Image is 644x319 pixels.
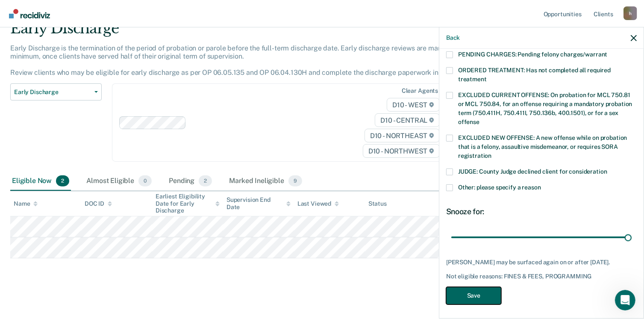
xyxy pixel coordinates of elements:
span: Early Discharge [14,89,91,96]
div: Earliest Eligibility Date for Early Discharge [156,193,220,214]
span: EXCLUDED NEW OFFENSE: A new offense while on probation that is a felony, assaultive misdemeanor, ... [458,134,627,159]
div: Pending [167,172,214,191]
span: 9 [288,175,302,186]
span: 2 [199,175,212,186]
div: Supervision End Date [226,196,291,211]
span: D10 - WEST [387,98,440,112]
button: Profile dropdown button [623,6,637,20]
div: Early Discharge [10,20,493,44]
span: D10 - NORTHWEST [363,144,440,158]
span: D10 - CENTRAL [375,113,440,127]
span: EXCLUDED CURRENT OFFENSE: On probation for MCL 750.81 or MCL 750.84, for an offense requiring a m... [458,92,632,125]
button: Back [446,34,460,41]
div: Name [14,200,38,207]
div: Almost Eligible [85,172,153,191]
div: Not eligible reasons: FINES & FEES, PROGRAMMING [446,273,637,280]
span: Other: please specify a reason [458,184,541,191]
p: Early Discharge is the termination of the period of probation or parole before the full-term disc... [10,44,470,77]
button: Save [446,287,501,304]
div: Snooze for: [446,207,637,216]
span: ORDERED TREATMENT: Has not completed all required treatment [458,67,611,83]
iframe: Intercom live chat [615,290,635,310]
div: Marked Ineligible [227,172,304,191]
div: Last Viewed [297,200,339,207]
span: 2 [56,175,69,186]
div: h [623,6,637,20]
span: D10 - NORTHEAST [365,129,440,142]
span: 0 [138,175,152,186]
img: Recidiviz [9,9,50,18]
span: JUDGE: County Judge declined client for consideration [458,168,607,175]
div: Clear agents [402,87,438,95]
span: PENDING CHARGES: Pending felony charges/warrant [458,51,607,58]
div: [PERSON_NAME] may be surfaced again on or after [DATE]. [446,259,637,266]
div: Status [368,200,387,207]
div: Eligible Now [10,172,71,191]
div: DOC ID [85,200,112,207]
